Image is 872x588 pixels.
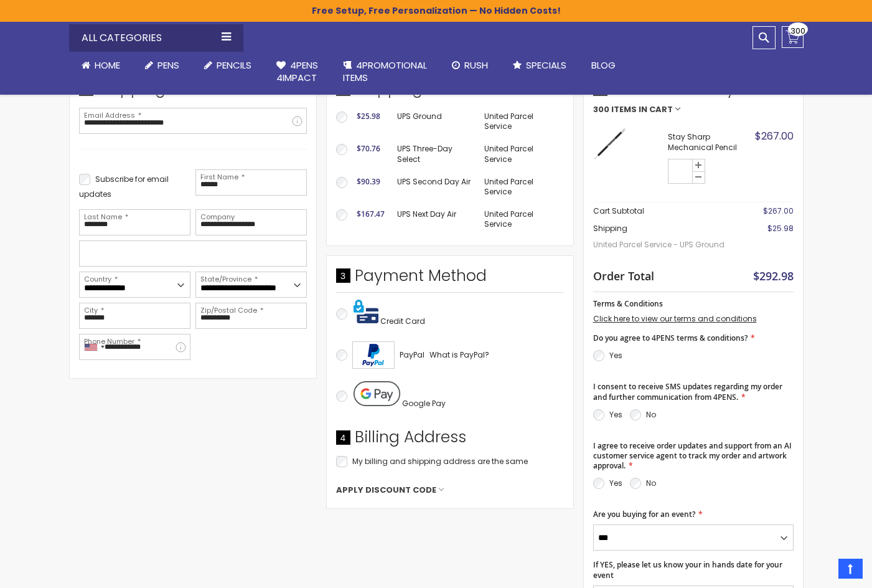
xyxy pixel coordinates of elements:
td: United Parcel Service [478,171,563,203]
img: Pay with Google Pay [354,381,400,406]
span: $70.76 [357,143,380,154]
a: Home [69,52,133,79]
a: Pens [133,52,192,79]
span: Subscribe for email updates [79,174,169,199]
a: Blog [579,52,628,79]
div: United States: +1 [80,334,108,359]
span: $267.00 [763,206,794,216]
span: 4PROMOTIONAL ITEMS [343,59,427,84]
img: Stay Sharp Mechanical Pencil-Black [593,126,627,161]
span: If YES, please let us know your in hands date for your event [593,559,782,580]
span: United Parcel Service - UPS Ground [593,234,732,256]
td: UPS Three-Day Select [391,138,479,170]
span: Credit Card [380,316,425,326]
iframe: Google Customer Reviews [769,554,872,588]
a: Pencils [192,52,264,79]
strong: Order Total [593,267,654,283]
a: 4Pens4impact [264,52,331,92]
span: My billing and shipping address are the same [352,456,528,467]
span: Home [95,59,120,72]
span: $267.00 [755,129,794,143]
span: Terms & Conditions [593,298,663,309]
span: Rush [464,59,488,72]
label: No [646,478,656,488]
span: I consent to receive SMS updates regarding my order and further communication from 4PENS. [593,381,782,402]
span: $167.47 [357,209,385,219]
span: 300 [790,25,805,37]
label: Yes [609,409,622,420]
label: Yes [609,478,622,488]
span: Do you agree to 4PENS terms & conditions? [593,333,748,343]
a: Specials [500,52,579,79]
span: Pens [157,59,179,72]
span: 300 [593,105,609,114]
a: Click here to view our terms and conditions [593,313,757,324]
img: Acceptance Mark [352,341,395,369]
label: Yes [609,350,622,361]
span: Apply Discount Code [336,485,436,496]
td: United Parcel Service [478,138,563,170]
label: No [646,409,656,420]
span: Shipping [593,223,627,234]
td: United Parcel Service [478,203,563,235]
td: UPS Ground [391,105,479,138]
div: Billing Address [336,427,564,454]
div: Payment Method [336,265,564,293]
span: Google Pay [402,398,446,409]
span: I agree to receive order updates and support from an AI customer service agent to track my order ... [593,440,792,471]
span: Items in Cart [611,105,673,114]
span: $25.98 [357,111,380,121]
span: Are you buying for an event? [593,509,695,519]
a: Rush [439,52,500,79]
span: Blog [591,59,616,72]
td: United Parcel Service [478,105,563,138]
a: 4PROMOTIONALITEMS [331,52,439,92]
a: 300 [782,26,804,48]
img: Pay with credit card [354,299,378,324]
span: What is PayPal? [429,349,489,360]
span: PayPal [400,349,424,360]
th: Cart Subtotal [593,202,732,220]
td: UPS Next Day Air [391,203,479,235]
span: Pencils [217,59,251,72]
span: Specials [526,59,566,72]
span: $25.98 [767,223,794,234]
strong: Stay Sharp Mechanical Pencil [668,132,752,152]
span: $90.39 [357,176,380,187]
div: All Categories [69,24,243,52]
td: UPS Second Day Air [391,171,479,203]
span: 4Pens 4impact [276,59,318,84]
span: $292.98 [753,268,794,283]
a: What is PayPal? [429,348,489,363]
